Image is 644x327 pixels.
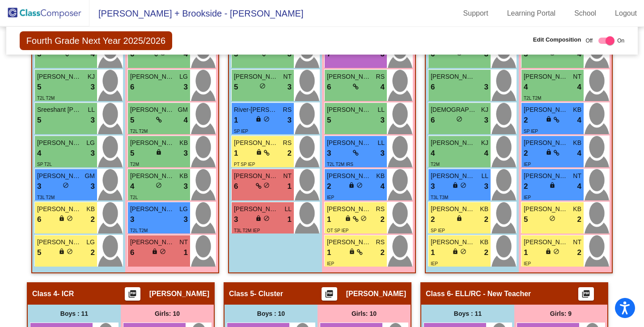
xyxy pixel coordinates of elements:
[255,215,262,221] span: lock
[456,6,496,21] a: Support
[130,138,175,148] span: [PERSON_NAME]
[234,115,238,126] span: 1
[327,228,349,233] span: OT SP IEP
[381,81,385,93] span: 4
[327,247,331,259] span: 1
[524,81,528,93] span: 4
[573,238,581,247] span: NT
[580,289,591,302] mat-icon: picture_as_pdf
[421,305,514,323] div: Boys : 11
[57,289,74,298] span: - ICR
[460,182,466,188] span: do_not_disturb_alt
[130,81,134,93] span: 6
[524,214,528,225] span: 5
[500,6,563,21] a: Learning Portal
[451,289,531,298] span: - ELL/RC - New Teacher
[481,105,488,115] span: KJ
[376,204,385,214] span: RS
[481,138,488,148] span: KJ
[348,182,355,188] span: lock
[577,247,581,259] span: 2
[234,81,238,93] span: 5
[234,214,238,225] span: 3
[577,148,581,159] span: 4
[37,105,82,115] span: Sreeshant [PERSON_NAME]
[125,287,140,301] button: Print Students Details
[37,138,82,148] span: [PERSON_NAME]
[431,148,435,159] span: 4
[130,195,138,200] span: T2L
[381,115,385,126] span: 3
[345,215,351,221] span: lock
[431,138,475,148] span: [PERSON_NAME]
[37,195,55,200] span: T3L T2M
[327,138,372,148] span: [PERSON_NAME]
[130,162,139,167] span: T2M
[327,81,331,93] span: 6
[37,115,41,126] span: 5
[484,148,488,159] span: 4
[524,261,531,266] span: IEP
[130,204,175,214] span: [PERSON_NAME]
[327,238,372,247] span: [PERSON_NAME]
[484,214,488,225] span: 2
[127,289,138,302] mat-icon: picture_as_pdf
[426,289,451,298] span: Class 6
[376,72,385,81] span: RS
[376,171,385,181] span: KB
[327,162,353,167] span: T2L T2M IRS
[156,149,162,155] span: lock
[234,162,255,167] span: PT SP IEP
[608,6,644,21] a: Logout
[37,238,82,247] span: [PERSON_NAME]
[573,204,581,214] span: KB
[91,148,95,159] span: 3
[130,115,134,126] span: 5
[573,171,581,181] span: NT
[288,115,292,126] span: 3
[381,181,385,192] span: 4
[381,214,385,225] span: 2
[524,247,528,259] span: 1
[573,72,581,81] span: NT
[573,138,581,148] span: KB
[573,105,581,115] span: KB
[225,305,318,323] div: Boys : 10
[283,72,292,81] span: NT
[20,31,172,50] span: Fourth Grade Next Year 2025/2026
[263,116,270,122] span: do_not_disturb_alt
[37,72,82,81] span: [PERSON_NAME]
[37,181,41,192] span: 3
[288,214,292,225] span: 1
[577,181,581,192] span: 4
[59,215,65,221] span: lock
[91,81,95,93] span: 3
[553,248,559,255] span: do_not_disturb_alt
[549,215,555,221] span: do_not_disturb_alt
[130,228,148,233] span: T2L T2M
[324,289,335,302] mat-icon: picture_as_pdf
[545,248,551,255] span: lock
[327,261,334,266] span: IEP
[59,248,65,255] span: lock
[88,105,95,115] span: LL
[37,204,82,214] span: [PERSON_NAME]
[524,181,528,192] span: 2
[431,238,475,247] span: [PERSON_NAME]
[130,238,175,247] span: [PERSON_NAME]
[156,182,162,188] span: do_not_disturb_alt
[28,305,121,323] div: Boys : 11
[452,182,458,188] span: lock
[480,204,488,214] span: KB
[184,81,188,93] span: 3
[184,214,188,225] span: 3
[524,138,568,148] span: [PERSON_NAME]
[431,115,435,126] span: 6
[377,138,385,148] span: LL
[288,148,292,159] span: 2
[130,214,134,225] span: 3
[179,238,188,247] span: NT
[431,162,440,167] span: T2M
[377,105,385,115] span: LL
[431,81,435,93] span: 6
